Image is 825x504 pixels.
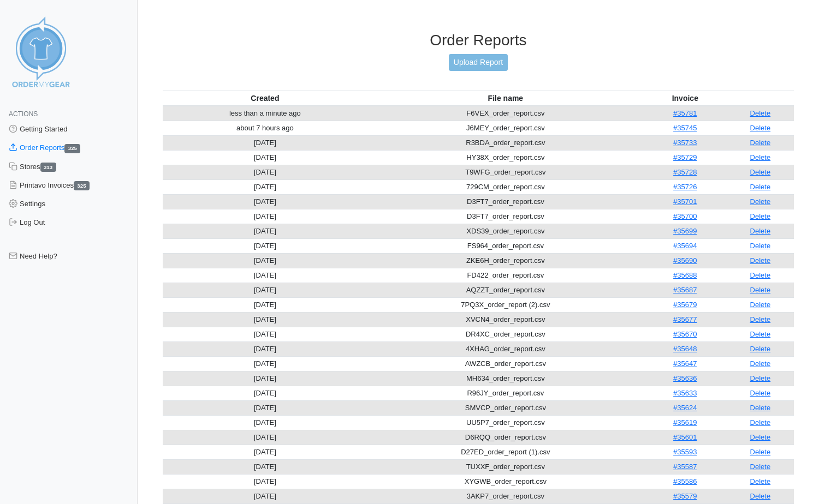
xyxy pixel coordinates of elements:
[449,54,508,71] a: Upload Report
[673,374,697,382] a: #35636
[163,474,367,489] td: [DATE]
[163,238,367,253] td: [DATE]
[163,415,367,430] td: [DATE]
[367,327,644,341] td: DR4XC_order_report.csv
[750,315,771,323] a: Delete
[673,477,697,485] a: #35586
[163,341,367,356] td: [DATE]
[673,139,697,147] a: #35733
[750,197,771,206] a: Delete
[367,121,644,135] td: J6MEY_order_report.csv
[750,345,771,353] a: Delete
[673,227,697,235] a: #35699
[750,286,771,294] a: Delete
[673,271,697,279] a: #35688
[750,139,771,147] a: Delete
[163,400,367,415] td: [DATE]
[367,459,644,474] td: TUXXF_order_report.csv
[750,301,771,309] a: Delete
[163,312,367,327] td: [DATE]
[644,91,727,106] th: Invoice
[163,91,367,106] th: Created
[367,253,644,268] td: ZKE6H_order_report.csv
[367,489,644,503] td: 3AKP7_order_report.csv
[750,124,771,132] a: Delete
[163,297,367,312] td: [DATE]
[64,144,80,153] span: 325
[750,168,771,176] a: Delete
[673,183,697,191] a: #35726
[750,153,771,161] a: Delete
[673,463,697,471] a: #35587
[163,489,367,503] td: [DATE]
[367,106,644,121] td: F6VEX_order_report.csv
[673,315,697,323] a: #35677
[367,386,644,400] td: R96JY_order_report.csv
[673,286,697,294] a: #35687
[673,404,697,412] a: #35624
[750,212,771,220] a: Delete
[673,197,697,206] a: #35701
[163,459,367,474] td: [DATE]
[367,400,644,415] td: SMVCP_order_report.csv
[367,268,644,283] td: FD422_order_report.csv
[673,124,697,132] a: #35745
[673,492,697,500] a: #35579
[367,283,644,297] td: AQZZT_order_report.csv
[750,492,771,500] a: Delete
[163,121,367,135] td: about 7 hours ago
[367,297,644,312] td: 7PQ3X_order_report (2).csv
[673,418,697,427] a: #35619
[750,109,771,117] a: Delete
[163,150,367,165] td: [DATE]
[673,389,697,397] a: #35633
[750,271,771,279] a: Delete
[367,445,644,459] td: D27ED_order_report (1).csv
[673,256,697,265] a: #35690
[367,312,644,327] td: XVCN4_order_report.csv
[163,179,367,194] td: [DATE]
[673,242,697,250] a: #35694
[750,374,771,382] a: Delete
[367,179,644,194] td: 729CM_order_report.csv
[163,356,367,371] td: [DATE]
[163,135,367,150] td: [DATE]
[163,31,794,50] h3: Order Reports
[367,341,644,356] td: 4XHAG_order_report.csv
[163,327,367,341] td: [DATE]
[9,110,38,118] span: Actions
[367,135,644,150] td: R3BDA_order_report.csv
[673,448,697,456] a: #35593
[163,106,367,121] td: less than a minute ago
[40,163,56,172] span: 313
[163,283,367,297] td: [DATE]
[74,181,90,190] span: 325
[367,165,644,179] td: T9WFG_order_report.csv
[673,153,697,161] a: #35729
[163,268,367,283] td: [DATE]
[673,301,697,309] a: #35679
[750,242,771,250] a: Delete
[750,183,771,191] a: Delete
[367,224,644,238] td: XDS39_order_report.csv
[673,212,697,220] a: #35700
[750,389,771,397] a: Delete
[367,91,644,106] th: File name
[367,209,644,224] td: D3FT7_order_report.csv
[750,448,771,456] a: Delete
[750,433,771,441] a: Delete
[367,371,644,386] td: MH634_order_report.csv
[750,359,771,368] a: Delete
[163,371,367,386] td: [DATE]
[367,430,644,445] td: D6RQQ_order_report.csv
[163,445,367,459] td: [DATE]
[367,356,644,371] td: AWZCB_order_report.csv
[163,165,367,179] td: [DATE]
[750,477,771,485] a: Delete
[750,330,771,338] a: Delete
[367,150,644,165] td: HY38X_order_report.csv
[163,430,367,445] td: [DATE]
[163,224,367,238] td: [DATE]
[163,209,367,224] td: [DATE]
[673,330,697,338] a: #35670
